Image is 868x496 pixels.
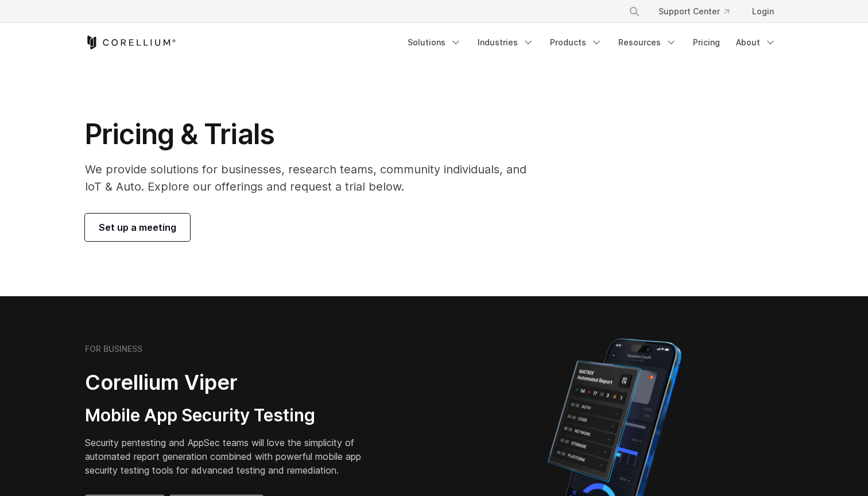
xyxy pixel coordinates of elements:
[85,117,542,152] h1: Pricing & Trials
[85,405,379,427] h3: Mobile App Security Testing
[85,214,190,241] a: Set up a meeting
[471,32,541,53] a: Industries
[649,1,738,22] a: Support Center
[615,1,783,22] div: Navigation Menu
[686,32,727,53] a: Pricing
[85,370,379,396] h2: Corellium Viper
[85,436,379,477] p: Security pentesting and AppSec teams will love the simplicity of automated report generation comb...
[85,161,542,195] p: We provide solutions for businesses, research teams, community individuals, and IoT & Auto. Explo...
[401,32,468,53] a: Solutions
[401,32,783,53] div: Navigation Menu
[85,36,176,49] a: Corellium Home
[743,1,783,22] a: Login
[99,220,176,234] span: Set up a meeting
[729,32,783,53] a: About
[543,32,609,53] a: Products
[624,1,645,22] button: Search
[85,344,142,354] h6: FOR BUSINESS
[611,32,684,53] a: Resources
